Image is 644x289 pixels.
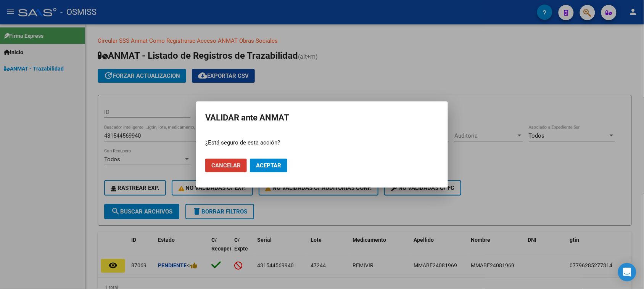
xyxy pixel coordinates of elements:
[211,162,241,169] span: Cancelar
[256,162,281,169] span: Aceptar
[618,263,636,281] div: Open Intercom Messenger
[205,111,439,125] h2: VALIDAR ante ANMAT
[205,159,247,172] button: Cancelar
[250,159,287,172] button: Aceptar
[205,138,439,147] p: ¿Está seguro de esta acción?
